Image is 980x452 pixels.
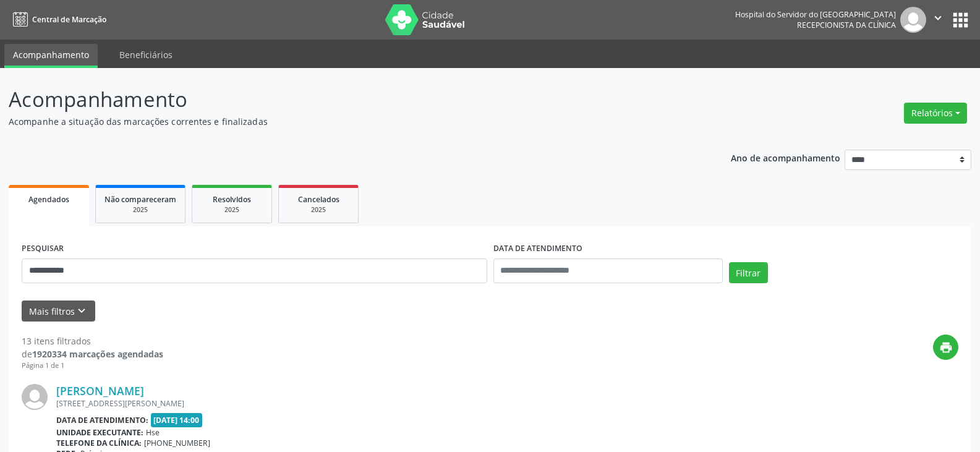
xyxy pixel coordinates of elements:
[151,413,203,427] span: [DATE] 14:00
[729,262,768,283] button: Filtrar
[9,84,683,115] p: Acompanhamento
[926,7,950,33] button: 
[298,194,339,205] span: Cancelados
[32,14,106,25] span: Central de Marcação
[144,438,210,448] span: [PHONE_NUMBER]
[933,335,958,360] button: print
[28,194,69,205] span: Agendados
[111,44,181,66] a: Beneficiários
[75,304,88,318] i: keyboard_arrow_down
[104,194,176,205] span: Não compareceram
[731,150,840,165] p: Ano de acompanhamento
[146,427,160,438] span: Hse
[939,341,953,354] i: print
[104,205,176,215] div: 2025
[797,20,896,30] span: Recepcionista da clínica
[9,9,106,30] a: Central de Marcação
[493,239,582,258] label: DATA DE ATENDIMENTO
[56,415,148,425] b: Data de atendimento:
[288,205,349,215] div: 2025
[22,301,95,322] button: Mais filtroskeyboard_arrow_down
[213,194,251,205] span: Resolvidos
[931,11,945,25] i: 
[735,9,896,20] div: Hospital do Servidor do [GEOGRAPHIC_DATA]
[56,384,144,398] a: [PERSON_NAME]
[22,384,48,410] img: img
[900,7,926,33] img: img
[9,115,683,128] p: Acompanhe a situação das marcações correntes e finalizadas
[22,360,163,371] div: Página 1 de 1
[56,427,143,438] b: Unidade executante:
[4,44,98,68] a: Acompanhamento
[22,335,163,348] div: 13 itens filtrados
[32,348,163,360] strong: 1920334 marcações agendadas
[56,438,142,448] b: Telefone da clínica:
[56,398,773,409] div: [STREET_ADDRESS][PERSON_NAME]
[904,103,967,124] button: Relatórios
[950,9,971,31] button: apps
[22,348,163,360] div: de
[201,205,263,215] div: 2025
[22,239,64,258] label: PESQUISAR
